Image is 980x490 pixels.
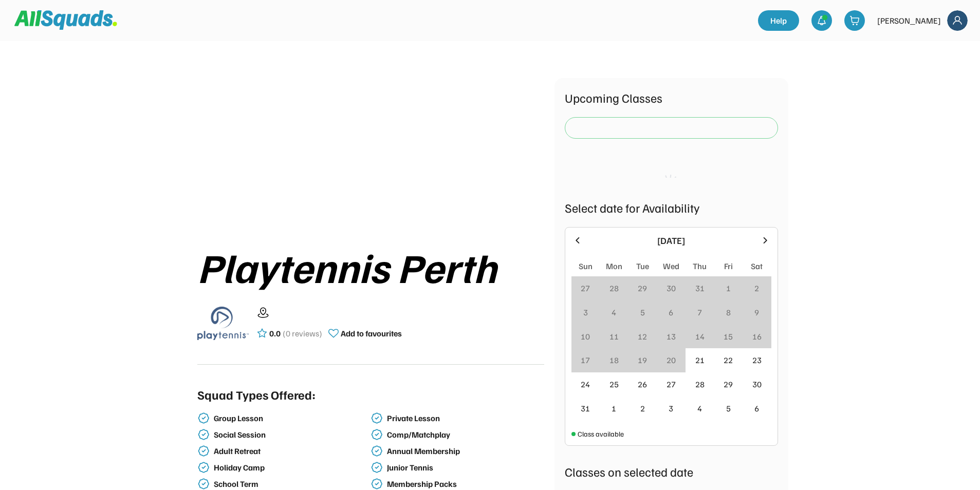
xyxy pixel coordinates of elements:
[214,463,369,473] div: Holiday Camp
[197,445,210,457] img: check-verified-01.svg
[581,330,590,343] div: 10
[758,10,799,31] a: Help
[695,282,705,294] div: 31
[341,327,402,340] div: Add to favourites
[612,402,616,414] div: 1
[387,446,542,456] div: Annual Membership
[726,402,731,414] div: 5
[638,282,647,294] div: 29
[371,412,383,424] img: check-verified-01.svg
[197,478,210,490] img: check-verified-01.svg
[640,306,645,318] div: 5
[606,260,622,272] div: Mon
[229,78,512,232] img: yH5BAEAAAAALAAAAAABAAEAAAIBRAA7
[579,260,593,272] div: Sun
[817,15,827,26] img: bell-03%20%281%29.svg
[581,402,590,414] div: 31
[752,330,762,343] div: 16
[387,479,542,489] div: Membership Packs
[752,378,762,390] div: 30
[371,478,383,490] img: check-verified-01.svg
[726,282,731,294] div: 1
[726,306,731,318] div: 8
[724,260,733,272] div: Fri
[197,461,210,474] img: check-verified-01.svg
[636,260,649,272] div: Tue
[638,330,647,343] div: 12
[754,306,759,318] div: 9
[754,282,759,294] div: 2
[638,378,647,390] div: 26
[565,462,778,481] div: Classes on selected date
[214,446,369,456] div: Adult Retreat
[695,378,705,390] div: 28
[947,10,968,31] img: Frame%2018.svg
[669,402,673,414] div: 3
[387,413,542,423] div: Private Lesson
[877,14,941,27] div: [PERSON_NAME]
[609,378,619,390] div: 25
[589,234,754,248] div: [DATE]
[387,463,542,473] div: Junior Tennis
[695,354,705,366] div: 21
[754,402,759,414] div: 6
[663,260,679,272] div: Wed
[667,282,676,294] div: 30
[214,479,369,489] div: School Term
[371,428,383,441] img: check-verified-01.svg
[724,330,733,343] div: 15
[724,378,733,390] div: 29
[667,330,676,343] div: 13
[581,282,590,294] div: 27
[581,354,590,366] div: 17
[697,402,702,414] div: 4
[578,428,624,439] div: Class available
[697,306,702,318] div: 7
[283,327,322,340] div: (0 reviews)
[724,354,733,366] div: 22
[693,260,707,272] div: Thu
[197,428,210,441] img: check-verified-01.svg
[667,378,676,390] div: 27
[565,198,778,217] div: Select date for Availability
[667,354,676,366] div: 20
[197,297,249,349] img: playtennis%20blue%20logo%201.png
[371,461,383,474] img: check-verified-01.svg
[197,385,316,404] div: Squad Types Offered:
[638,354,647,366] div: 19
[197,412,210,424] img: check-verified-01.svg
[612,306,616,318] div: 4
[581,378,590,390] div: 24
[695,330,705,343] div: 14
[197,244,544,289] div: Playtennis Perth
[371,445,383,457] img: check-verified-01.svg
[583,306,588,318] div: 3
[269,327,281,340] div: 0.0
[752,354,762,366] div: 23
[214,430,369,440] div: Social Session
[609,330,619,343] div: 11
[565,88,778,107] div: Upcoming Classes
[669,306,673,318] div: 6
[214,413,369,423] div: Group Lesson
[849,15,860,26] img: shopping-cart-01%20%281%29.svg
[751,260,763,272] div: Sat
[14,10,117,30] img: Squad%20Logo.svg
[609,354,619,366] div: 18
[387,430,542,440] div: Comp/Matchplay
[609,282,619,294] div: 28
[640,402,645,414] div: 2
